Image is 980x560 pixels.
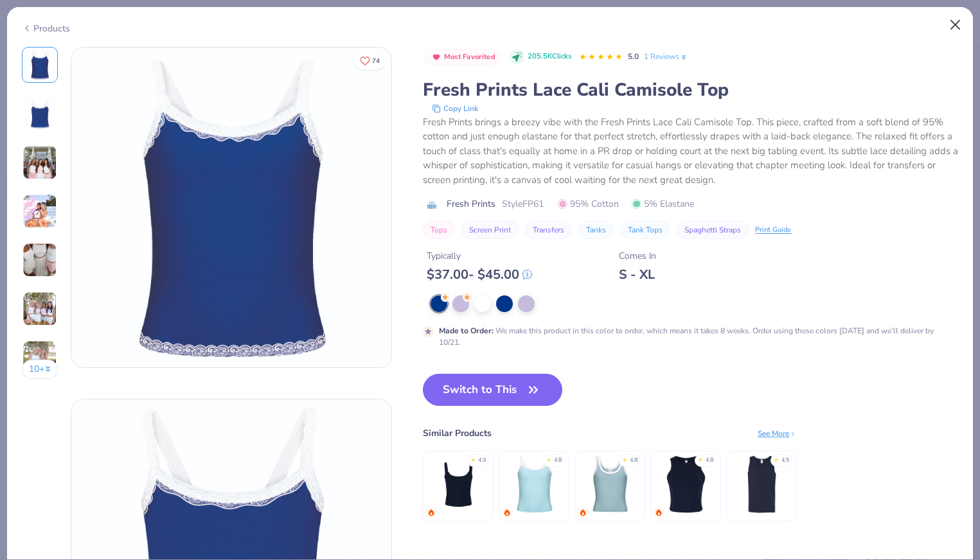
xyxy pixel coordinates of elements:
button: Spaghetti Straps [677,221,749,239]
img: Gildan Adult Heavy Cotton 5.3 Oz. Tank [731,453,792,514]
img: Bella + Canvas Ladies' Micro Ribbed Racerback Tank [655,453,717,514]
img: Bella Canvas Ladies' Micro Ribbed Scoop Tank [428,453,489,514]
div: 5.0 Stars [579,47,623,67]
div: $ 37.00 - $ 45.00 [427,267,532,283]
img: User generated content [22,243,57,277]
img: trending.gif [655,509,663,516]
button: Tanks [578,221,614,239]
button: Switch to This [423,374,562,406]
div: 4.9 [478,456,486,465]
img: User generated content [22,194,57,229]
div: See More [758,428,797,439]
div: 4.8 [554,456,562,465]
div: ★ [698,456,703,461]
button: Tank Tops [620,221,670,239]
div: We make this product in this color to order, which means it takes 8 weeks. Order using these colo... [439,325,937,348]
img: Back [24,98,55,129]
div: Print Guide [755,225,791,236]
img: Fresh Prints Cali Camisole Top [504,453,565,514]
div: Fresh Prints Lace Cali Camisole Top [423,78,958,102]
div: 4.8 [706,456,713,465]
a: 1 Reviews [644,51,688,62]
div: 4.5 [781,456,789,465]
span: Fresh Prints [447,197,495,211]
img: Front [24,49,55,80]
img: User generated content [22,340,57,375]
div: ★ [546,456,551,461]
button: Screen Print [461,221,519,239]
img: trending.gif [503,509,511,516]
img: trending.gif [579,509,587,516]
img: Front [71,48,391,367]
div: Fresh Prints brings a breezy vibe with the Fresh Prints Lace Cali Camisole Top. This piece, craft... [423,115,958,188]
img: User generated content [22,292,57,326]
img: trending.gif [427,509,435,516]
button: Like [354,51,386,70]
span: Style FP61 [502,197,544,211]
button: Badge Button [424,49,502,66]
div: Similar Products [423,426,492,440]
div: ★ [622,456,627,461]
button: Tops [423,221,455,239]
img: Fresh Prints Sunset Blvd Ribbed Scoop Tank Top [580,453,641,514]
div: S - XL [619,267,656,283]
span: Most Favorited [444,53,495,60]
div: Products [22,22,70,35]
button: Close [943,13,968,37]
span: 5.0 [628,51,639,62]
button: 10+ [22,360,58,379]
img: User generated content [22,145,57,180]
div: Typically [427,249,532,263]
div: ★ [470,456,476,461]
span: 205.5K Clicks [528,51,571,62]
img: brand logo [423,200,440,210]
span: 5% Elastane [632,197,694,211]
div: Comes In [619,249,656,263]
span: 74 [372,58,380,64]
img: Most Favorited sort [431,52,441,62]
div: 4.8 [630,456,637,465]
div: ★ [774,456,779,461]
button: Transfers [525,221,572,239]
strong: Made to Order : [439,326,494,336]
button: copy to clipboard [428,102,482,115]
span: 95% Cotton [558,197,619,211]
